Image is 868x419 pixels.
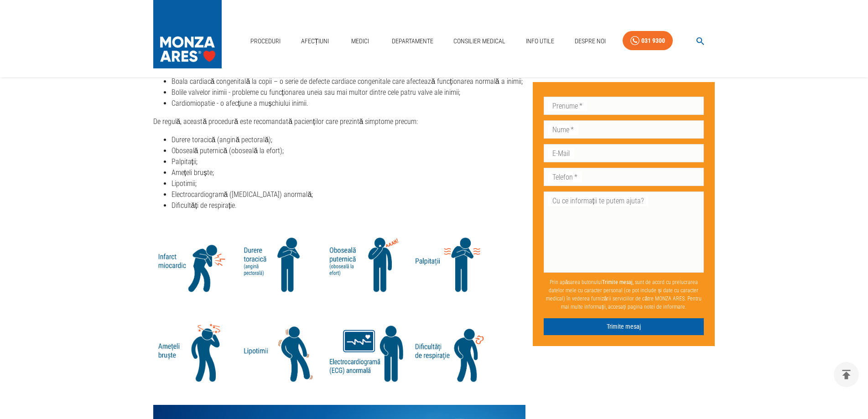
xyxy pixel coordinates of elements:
p: Prin apăsarea butonului , sunt de acord cu prelucrarea datelor mele cu caracter personal (ce pot ... [544,274,704,315]
img: Durere Toracica - Angina Pectorala ilustratie | Centrele ARES [239,226,324,298]
a: 031 9300 [623,31,673,51]
a: Afecțiuni [297,32,333,51]
li: Boala cardiacă congenitală la copii – o serie de defecte cardiace congenitale care afectează func... [172,76,525,87]
img: Palpitatii - Ilustratie | Centrele ARES [410,226,496,297]
li: Amețeli bruște; [172,167,525,178]
li: Dificultăți de respirație. [172,200,525,211]
a: Proceduri [247,32,284,51]
a: Medici [346,32,375,51]
b: Trimite mesaj [602,279,633,285]
img: Difucultati Respiratie - ilustratie | Centrele ARES [410,316,496,387]
button: Trimite mesaj [544,318,704,335]
li: Bolile valvelor inimii - probleme cu funcționarea uneia sau mai multor dintre cele patru valve al... [172,87,525,98]
img: Oboseala Puternica - ilustratie | Centrele ARES [324,226,410,297]
a: Despre Noi [571,32,609,51]
img: Infarct Miocardic Acut - Ilustratie | Centrele ARES [153,226,239,297]
li: Electrocardiogramă ([MEDICAL_DATA]) anormală; [172,189,525,200]
a: Consilier Medical [450,32,509,51]
li: Cardiomiopatie - o afecțiune a mușchiului inimii. [172,98,525,109]
img: Ameteli bruste - ilustratie | Centrele ARES [153,315,239,387]
button: delete [834,362,859,387]
div: 031 9300 [641,35,665,47]
a: Departamente [388,32,437,51]
img: Electrocardiograma - ilustratie | Centrele ARES [324,316,410,387]
li: Durere toracică (angină pectorală); [172,134,525,145]
li: Lipotimii; [172,178,525,189]
li: Palpitații; [172,156,525,167]
img: Lipotimie - Ilustratie | Centrele ARES [239,316,324,387]
li: Oboseală puternică (oboseală la efort); [172,145,525,156]
a: Info Utile [522,32,558,51]
p: De regulă, această procedură este recomandată pacienților care prezintă simptome precum: [153,116,525,127]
